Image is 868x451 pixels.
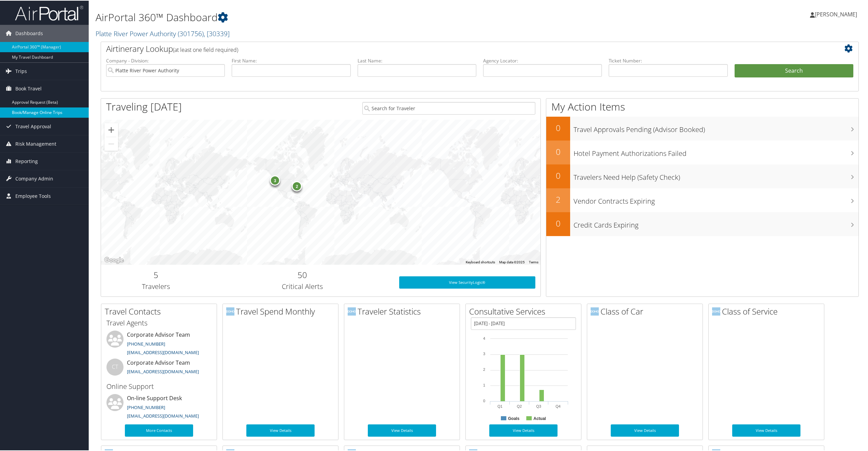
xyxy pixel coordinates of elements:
[362,101,535,114] input: Search for Traveler
[483,336,485,340] tspan: 4
[546,188,858,212] a: 2Vendor Contracts Expiring
[546,193,570,205] h2: 2
[489,424,558,436] a: View Details
[204,28,230,38] span: , [ 30339 ]
[555,404,561,408] text: Q4
[546,212,858,235] a: 0Credit Cards Expiring
[497,404,503,408] text: Q1
[127,404,165,410] a: [PHONE_NUMBER]
[348,305,460,317] h2: Traveler Statistics
[358,57,476,63] label: Last Name:
[574,192,858,205] h3: Vendor Contracts Expiring
[483,351,485,355] tspan: 3
[591,307,599,315] img: domo-logo.png
[815,10,857,17] span: [PERSON_NAME]
[103,393,215,421] li: On-line Support Desk
[178,28,204,38] span: ( 301756 )
[106,42,790,54] h2: Airtinerary Lookup
[546,116,858,140] a: 0Travel Approvals Pending (Advisor Booked)
[546,140,858,164] a: 0Hotel Payment Authorizations Failed
[127,349,199,355] a: [EMAIL_ADDRESS][DOMAIN_NAME]
[246,424,315,436] a: View Details
[127,340,165,346] a: [PHONE_NUMBER]
[574,121,858,134] h3: Travel Approvals Pending (Advisor Booked)
[292,180,302,191] div: 2
[348,307,356,315] img: domo-logo.png
[125,424,193,436] a: More Contacts
[574,216,858,229] h3: Credit Cards Expiring
[591,305,703,317] h2: Class of Car
[15,62,27,79] span: Trips
[15,117,51,134] span: Travel Approval
[216,281,389,291] h3: Critical Alerts
[574,169,858,181] h3: Travelers Need Help (Safety Check)
[483,398,485,402] tspan: 0
[466,259,495,264] button: Keyboard shortcuts
[546,145,570,157] h2: 0
[483,57,602,63] label: Agency Locator:
[15,135,56,152] span: Risk Management
[546,121,570,133] h2: 0
[106,318,212,327] h3: Travel Agents
[226,307,234,315] img: domo-logo.png
[106,281,206,291] h3: Travelers
[368,424,436,436] a: View Details
[106,381,212,391] h3: Online Support
[103,255,125,264] img: Google
[574,145,858,158] h3: Hotel Payment Authorizations Failed
[103,255,125,264] a: Open this area in Google Maps (opens a new window)
[270,175,280,185] div: 3
[732,424,800,436] a: View Details
[810,3,864,24] a: [PERSON_NAME]
[15,187,51,204] span: Employee Tools
[712,305,824,317] h2: Class of Service
[546,164,858,188] a: 0Travelers Need Help (Safety Check)
[546,217,570,229] h2: 0
[399,276,535,288] a: View SecurityLogic®
[529,260,538,263] a: Terms (opens in new tab)
[483,367,485,371] tspan: 2
[106,268,206,280] h2: 5
[609,57,727,63] label: Ticket Number:
[15,4,83,20] img: airportal-logo.png
[483,382,485,387] tspan: 1
[232,57,350,63] label: First Name:
[712,307,720,315] img: domo-logo.png
[216,268,389,280] h2: 50
[106,99,182,113] h1: Traveling [DATE]
[96,28,230,38] a: Platte River Power Authority
[499,260,525,263] span: Map data ©2025
[173,45,238,53] span: (at least one field required)
[735,63,853,77] button: Search
[96,10,608,24] h1: AirPortal 360™ Dashboard
[127,368,199,374] a: [EMAIL_ADDRESS][DOMAIN_NAME]
[226,305,338,317] h2: Travel Spend Monthly
[536,404,541,408] text: Q3
[15,79,42,97] span: Book Travel
[103,330,215,358] li: Corporate Advisor Team
[546,169,570,181] h2: 0
[546,99,858,113] h1: My Action Items
[508,416,520,420] text: Goals
[104,136,118,150] button: Zoom out
[106,57,225,63] label: Company - Division:
[469,305,581,317] h2: Consultative Services
[127,412,199,418] a: [EMAIL_ADDRESS][DOMAIN_NAME]
[15,152,38,169] span: Reporting
[533,416,546,420] text: Actual
[103,358,215,380] li: Corporate Advisor Team
[517,404,522,408] text: Q2
[106,358,124,375] div: CT
[15,24,43,41] span: Dashboards
[611,424,679,436] a: View Details
[104,122,118,136] button: Zoom in
[105,305,217,317] h2: Travel Contacts
[15,170,53,187] span: Company Admin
